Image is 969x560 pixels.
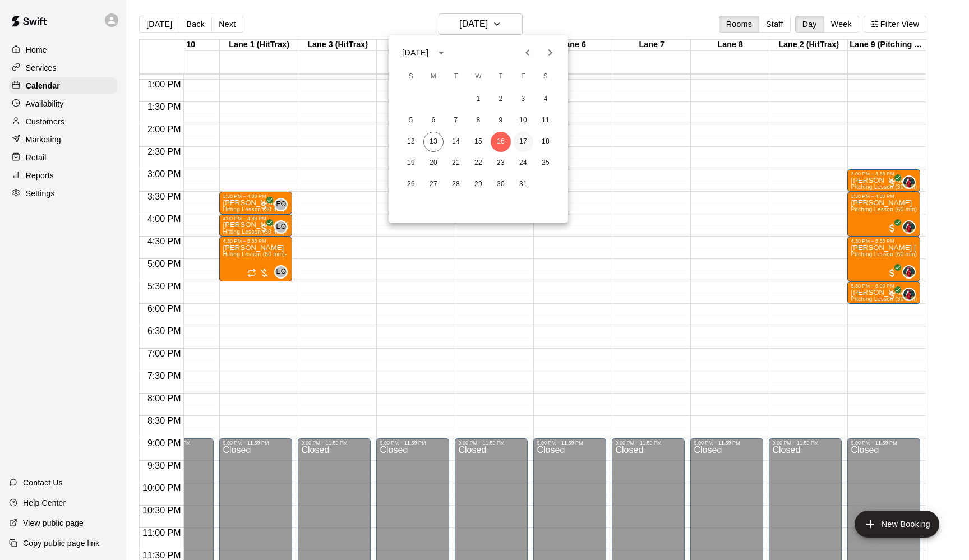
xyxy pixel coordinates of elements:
[468,110,488,131] button: 8
[491,110,511,131] button: 9
[468,66,488,88] span: Wednesday
[401,132,421,152] button: 12
[539,41,561,64] button: Next month
[401,174,421,195] button: 26
[446,66,466,88] span: Tuesday
[536,132,556,152] button: 18
[446,174,466,195] button: 28
[401,66,421,88] span: Sunday
[513,89,533,109] button: 3
[468,153,488,173] button: 22
[401,153,421,173] button: 19
[423,110,444,131] button: 6
[536,110,556,131] button: 11
[432,43,451,62] button: calendar view is open, switch to year view
[536,89,556,109] button: 4
[491,66,511,88] span: Thursday
[513,110,533,131] button: 10
[423,66,444,88] span: Monday
[402,47,428,59] div: [DATE]
[513,153,533,173] button: 24
[536,66,556,88] span: Saturday
[516,41,539,64] button: Previous month
[491,153,511,173] button: 23
[468,132,488,152] button: 15
[468,174,488,195] button: 29
[491,174,511,195] button: 30
[446,132,466,152] button: 14
[423,153,444,173] button: 20
[491,132,511,152] button: 16
[423,132,444,152] button: 13
[423,174,444,195] button: 27
[491,89,511,109] button: 2
[401,110,421,131] button: 5
[513,66,533,88] span: Friday
[468,89,488,109] button: 1
[513,174,533,195] button: 31
[513,132,533,152] button: 17
[446,153,466,173] button: 21
[446,110,466,131] button: 7
[536,153,556,173] button: 25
